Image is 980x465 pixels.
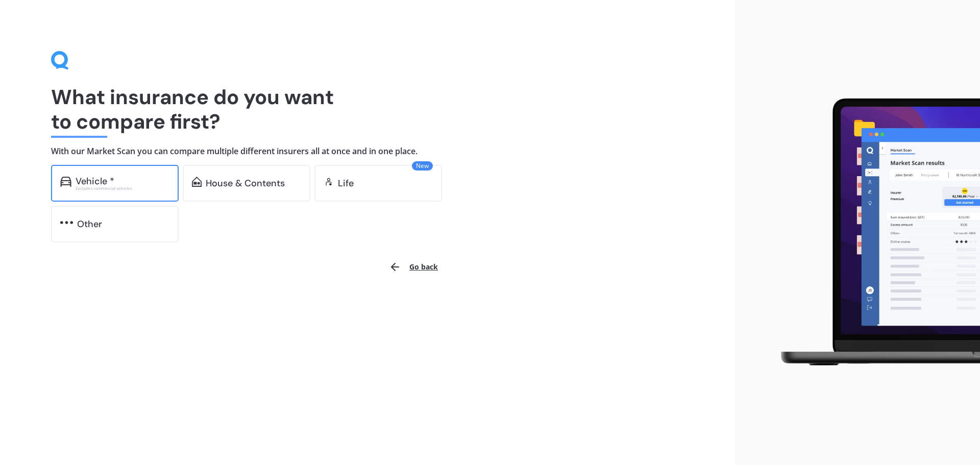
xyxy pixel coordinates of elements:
[76,176,114,186] div: Vehicle *
[51,85,684,134] h1: What insurance do you want to compare first?
[76,186,169,190] div: Excludes commercial vehicles
[60,217,73,228] img: other.81dba5aafe580aa69f38.svg
[51,146,684,157] h4: With our Market Scan you can compare multiple different insurers all at once and in one place.
[206,178,285,188] div: House & Contents
[192,177,202,187] img: home-and-contents.b802091223b8502ef2dd.svg
[383,255,444,279] button: Go back
[77,219,102,229] div: Other
[412,161,433,170] span: New
[766,92,980,373] img: laptop.webp
[324,177,334,187] img: life.f720d6a2d7cdcd3ad642.svg
[60,177,71,187] img: car.f15378c7a67c060ca3f3.svg
[338,178,354,188] div: Life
